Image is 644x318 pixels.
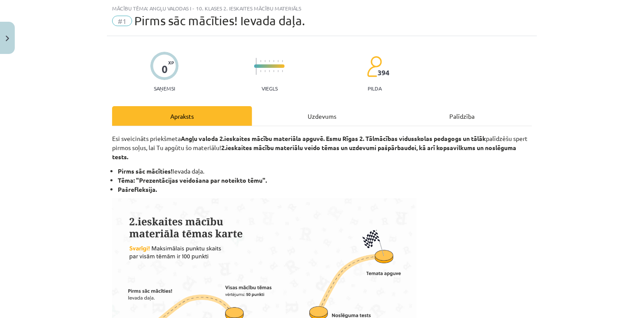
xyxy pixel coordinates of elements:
div: Uzdevums [252,106,392,126]
img: icon-short-line-57e1e144782c952c97e751825c79c345078a6d821885a25fce030b3d8c18986b.svg [273,70,274,72]
img: icon-long-line-d9ea69661e0d244f92f715978eff75569469978d946b2353a9bb055b3ed8787d.svg [256,58,257,75]
span: 394 [378,69,389,77]
strong: Angļu valoda 2.ieskaites mācību materiāla apguvē. Esmu Rīgas 2. Tālmācības vidusskolas pedagogs ... [181,134,486,142]
div: 0 [162,63,168,75]
img: icon-short-line-57e1e144782c952c97e751825c79c345078a6d821885a25fce030b3d8c18986b.svg [282,60,283,62]
p: Esi sveicināts priekšmeta palīdzēšu spert pirmos soļus, lai Tu apgūtu šo materiālu! [112,134,532,161]
img: icon-short-line-57e1e144782c952c97e751825c79c345078a6d821885a25fce030b3d8c18986b.svg [265,60,266,62]
p: Saņemsi [150,85,179,91]
li: Ievada daļa. [118,167,532,176]
span: #1 [112,16,132,26]
span: Pirms sāc mācīties! Ievada daļa. [134,13,305,28]
strong: Tēma: "Prezentācijas veidošana par noteikto tēmu". [118,176,267,184]
div: Apraksts [112,106,252,126]
img: icon-short-line-57e1e144782c952c97e751825c79c345078a6d821885a25fce030b3d8c18986b.svg [260,60,261,62]
img: icon-short-line-57e1e144782c952c97e751825c79c345078a6d821885a25fce030b3d8c18986b.svg [269,60,270,62]
div: Palīdzība [392,106,532,126]
p: pilda [368,85,382,91]
img: students-c634bb4e5e11cddfef0936a35e636f08e4e9abd3cc4e673bd6f9a4125e45ecb1.svg [367,56,382,77]
img: icon-short-line-57e1e144782c952c97e751825c79c345078a6d821885a25fce030b3d8c18986b.svg [278,70,279,72]
b: Pirms sāc mācīties! [118,167,173,175]
img: icon-short-line-57e1e144782c952c97e751825c79c345078a6d821885a25fce030b3d8c18986b.svg [265,70,266,72]
strong: 2.ieskaites mācību materiālu veido tēmas un uzdevumi pašpārbaudei, kā arī kopsavilkums un noslēgu... [112,144,516,161]
p: Viegls [262,85,278,91]
img: icon-short-line-57e1e144782c952c97e751825c79c345078a6d821885a25fce030b3d8c18986b.svg [269,70,270,72]
img: icon-close-lesson-0947bae3869378f0d4975bcd49f059093ad1ed9edebbc8119c70593378902aed.svg [6,36,9,41]
span: XP [168,60,174,65]
img: icon-short-line-57e1e144782c952c97e751825c79c345078a6d821885a25fce030b3d8c18986b.svg [278,60,279,62]
div: Mācību tēma: Angļu valodas i - 10. klases 2. ieskaites mācību materiāls [112,5,532,11]
img: icon-short-line-57e1e144782c952c97e751825c79c345078a6d821885a25fce030b3d8c18986b.svg [273,60,274,62]
img: icon-short-line-57e1e144782c952c97e751825c79c345078a6d821885a25fce030b3d8c18986b.svg [260,70,261,72]
img: icon-short-line-57e1e144782c952c97e751825c79c345078a6d821885a25fce030b3d8c18986b.svg [282,70,283,72]
b: Pašrefleksija. [118,185,157,193]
